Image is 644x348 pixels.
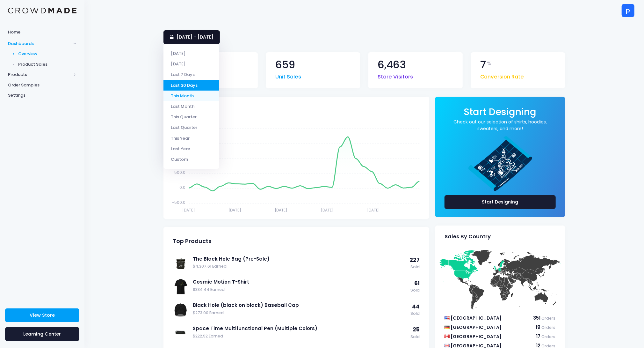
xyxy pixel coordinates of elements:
span: 61 [414,279,420,287]
a: View Store [5,308,79,322]
span: View Store [30,312,55,318]
span: 351 [533,315,541,321]
tspan: 500.0 [175,170,186,175]
a: Check out our selection of shirts, hoodies, sweaters, and more! [445,119,556,132]
li: [DATE] [163,59,219,69]
span: [GEOGRAPHIC_DATA] [451,324,502,330]
span: Dashboards [8,41,71,47]
span: % [487,60,491,67]
span: 227 [409,256,420,264]
span: Sales By Country [445,233,491,240]
a: Cosmic Motion T-Shirt [193,278,407,285]
li: This Year [163,133,219,143]
a: Start Designing [464,111,537,117]
tspan: [DATE] [367,207,380,213]
a: The Black Hole Bag (Pre-Sale) [193,255,406,263]
li: Last Year [163,144,219,154]
a: Black Hole (black on black) Baseball Cap [193,302,407,309]
span: Products [8,71,71,78]
span: Orders [542,325,556,330]
span: $334.44 Earned [193,287,407,293]
span: Store Visitors [378,70,413,81]
span: 19 [536,324,541,330]
span: 6,463 [378,60,406,70]
tspan: [DATE] [275,207,287,213]
span: Sold [410,287,420,293]
span: Home [8,29,76,35]
span: 17 [536,333,541,340]
tspan: -500.0 [172,200,186,205]
span: Product Sales [18,61,77,68]
span: 44 [412,303,420,310]
span: Sold [410,334,420,340]
tspan: 0.0 [180,185,186,190]
span: Order Samples [8,82,76,88]
a: Space Time Multifunctional Pen (Multiple Colors) [193,325,407,332]
span: $4,307.61 Earned [193,263,406,270]
a: Learning Center [5,327,79,341]
li: This Month [163,91,219,101]
tspan: [DATE] [321,207,334,213]
span: Learning Center [24,331,61,337]
span: Unit Sales [275,70,301,81]
tspan: [DATE] [183,207,195,213]
a: Start Designing [445,195,556,209]
span: Sold [409,264,420,270]
tspan: [DATE] [228,207,241,213]
span: Settings [8,92,76,99]
li: This Quarter [163,112,219,122]
li: Last Month [163,101,219,112]
span: Overview [18,51,77,57]
div: p [622,4,634,17]
span: [DATE] - [DATE] [177,34,213,40]
span: Start Designing [464,105,537,118]
span: [GEOGRAPHIC_DATA] [451,315,502,321]
span: Conversion Rate [480,70,524,81]
span: [GEOGRAPHIC_DATA] [451,333,502,340]
span: Orders [542,315,556,321]
span: $273.00 Earned [193,310,407,316]
span: 7 [480,60,486,70]
a: [DATE] - [DATE] [163,30,220,44]
li: Last 30 Days [163,80,219,91]
li: Last Quarter [163,122,219,133]
img: Logo [8,8,76,14]
span: Top Products [173,238,212,245]
li: [DATE] [163,48,219,59]
span: Orders [542,334,556,339]
li: Last 7 Days [163,69,219,80]
span: 659 [275,60,295,70]
span: 25 [413,326,420,333]
li: Custom [163,154,219,165]
span: $222.92 Earned [193,333,407,339]
span: Sold [410,311,420,317]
